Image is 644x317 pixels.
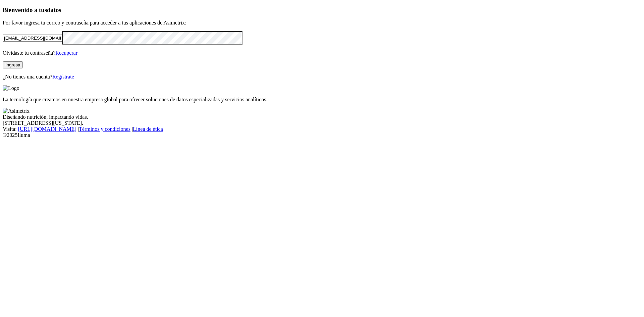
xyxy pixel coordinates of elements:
[3,114,641,120] div: Diseñando nutrición, impactando vidas.
[3,85,19,91] img: Logo
[3,61,23,68] button: Ingresa
[133,126,163,132] a: Línea de ética
[18,126,76,132] a: [URL][DOMAIN_NAME]
[3,74,641,80] p: ¿No tienes una cuenta?
[3,108,30,114] img: Asimetrix
[52,74,74,80] a: Regístrate
[3,50,641,56] p: Olvidaste tu contraseña?
[3,35,62,42] input: Tu correo
[55,50,77,56] a: Recuperar
[47,6,61,13] span: datos
[3,120,641,126] div: [STREET_ADDRESS][US_STATE].
[3,6,641,14] h3: Bienvenido a tus
[3,20,641,26] p: Por favor ingresa tu correo y contraseña para acceder a tus aplicaciones de Asimetrix:
[3,97,641,103] p: La tecnología que creamos en nuestra empresa global para ofrecer soluciones de datos especializad...
[79,126,130,132] a: Términos y condiciones
[3,132,641,138] div: © 2025 Iluma
[3,126,641,132] div: Visita : | |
